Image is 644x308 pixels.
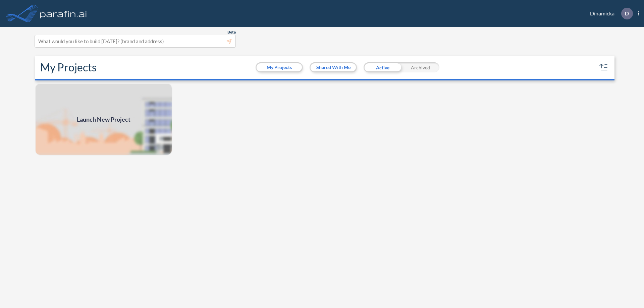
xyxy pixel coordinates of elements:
[35,83,172,156] img: add
[257,63,302,71] button: My Projects
[311,63,356,71] button: Shared With Me
[77,115,130,124] span: Launch New Project
[364,62,401,72] div: Active
[598,62,609,73] button: sort
[227,29,236,35] span: Beta
[625,10,629,16] p: D
[35,83,172,156] a: Launch New Project
[580,8,639,19] div: Dinamicka
[39,7,88,20] img: logo
[401,62,439,72] div: Archived
[40,61,97,74] h2: My Projects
